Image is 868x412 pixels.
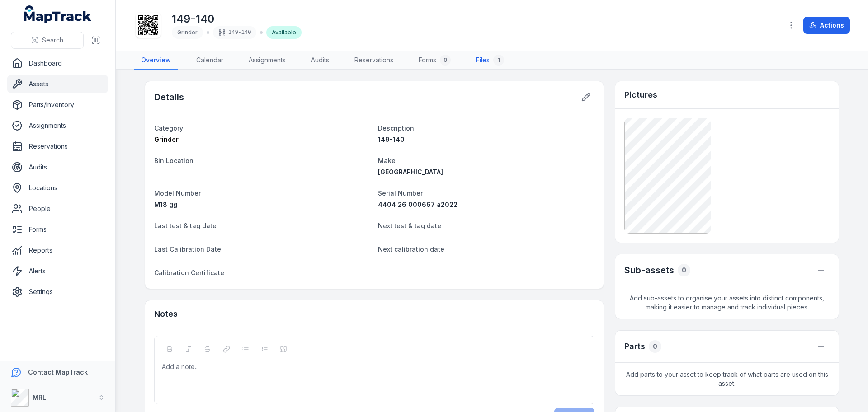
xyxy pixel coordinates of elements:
span: Category [154,124,183,132]
div: 0 [678,264,690,276]
span: Last Calibration Date [154,245,221,253]
a: People [7,200,108,218]
h3: Pictures [624,89,657,101]
strong: Contact MapTrack [28,368,88,376]
a: Assets [7,75,108,93]
span: Calibration Certificate [154,269,224,276]
strong: MRL [33,393,46,401]
a: Calendar [189,51,231,70]
h3: Notes [154,308,178,320]
div: 149-140 [213,26,256,39]
span: Make [378,157,396,164]
a: Files1 [469,51,511,70]
div: Available [266,26,302,39]
h1: 149-140 [172,12,302,26]
button: Search [11,32,84,49]
h2: Details [154,91,184,103]
a: Parts/Inventory [7,96,108,114]
span: Grinder [154,136,179,143]
span: 4404 26 000667 a2022 [378,201,458,208]
span: Serial Number [378,189,423,197]
span: Last test & tag date [154,222,217,229]
span: Model Number [154,189,201,197]
a: Assignments [7,117,108,135]
a: Locations [7,179,108,197]
div: 0 [649,340,661,353]
a: Dashboard [7,54,108,72]
span: 149-140 [378,136,405,143]
a: Reports [7,241,108,259]
span: Add sub-assets to organise your assets into distinct components, making it easier to manage and t... [615,286,839,319]
h3: Parts [624,340,645,353]
a: Forms0 [411,51,458,70]
a: Overview [134,51,178,70]
h2: Sub-assets [624,264,674,276]
a: Settings [7,283,108,301]
span: Bin Location [154,157,193,164]
span: Grinder [177,29,198,36]
a: Reservations [347,51,401,70]
span: Search [42,36,63,45]
span: Next test & tag date [378,222,441,229]
span: [GEOGRAPHIC_DATA] [378,168,443,176]
a: MapTrack [24,5,92,23]
span: Add parts to your asset to keep track of what parts are used on this asset. [615,363,839,395]
span: M18 gg [154,201,177,208]
a: Audits [7,158,108,176]
div: 0 [440,55,451,66]
div: 1 [493,55,504,66]
a: Audits [304,51,336,70]
a: Assignments [241,51,293,70]
a: Forms [7,220,108,239]
button: Actions [803,17,850,34]
span: Next calibration date [378,245,444,253]
span: Description [378,124,414,132]
a: Reservations [7,137,108,155]
a: Alerts [7,262,108,280]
